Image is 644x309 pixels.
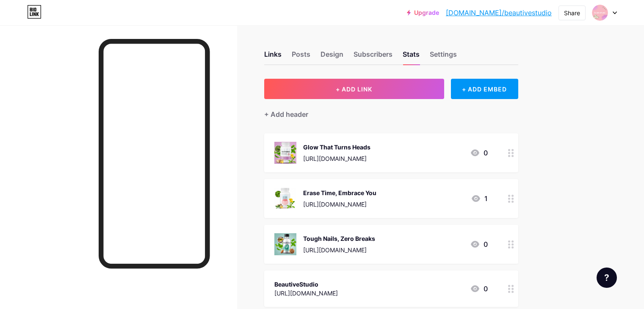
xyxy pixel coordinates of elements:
div: 0 [470,284,488,294]
div: Share [564,8,580,17]
div: BeautiveStudio [274,280,338,289]
span: + ADD LINK [336,86,372,93]
img: Glow That Turns Heads [274,142,296,164]
div: 0 [470,148,488,158]
div: 0 [470,239,488,249]
a: [DOMAIN_NAME]/beautivestudio [446,8,552,18]
div: 1 [471,193,488,204]
div: Settings [430,49,457,64]
button: + ADD LINK [264,79,444,99]
div: Glow That Turns Heads [303,143,370,152]
a: Upgrade [407,9,439,16]
div: [URL][DOMAIN_NAME] [274,289,338,298]
div: [URL][DOMAIN_NAME] [303,154,370,163]
div: Posts [292,49,310,64]
div: Design [321,49,343,64]
div: + Add header [264,109,308,119]
div: Links [264,49,282,64]
div: [URL][DOMAIN_NAME] [303,200,376,209]
div: + ADD EMBED [451,79,518,99]
div: [URL][DOMAIN_NAME] [303,246,375,254]
div: Erase Time, Embrace You [303,188,376,197]
img: Tough Nails, Zero Breaks [274,233,296,255]
img: Naruto Nikolov [592,5,608,21]
div: Stats [403,49,420,64]
div: Subscribers [354,49,392,64]
img: Erase Time, Embrace You [274,188,296,210]
div: Tough Nails, Zero Breaks [303,234,375,243]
